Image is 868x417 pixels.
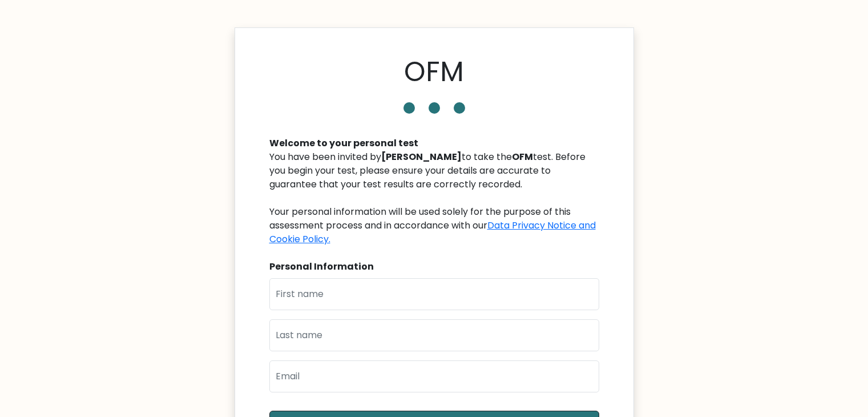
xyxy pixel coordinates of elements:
input: First name [269,278,599,310]
a: Data Privacy Notice and Cookie Policy. [269,219,596,246]
h1: OFM [404,55,464,89]
b: OFM [512,150,533,163]
input: Last name [269,319,599,351]
div: Personal Information [269,260,599,274]
b: [PERSON_NAME] [381,150,462,163]
div: Welcome to your personal test [269,137,599,150]
div: You have been invited by to take the test. Before you begin your test, please ensure your details... [269,150,599,246]
input: Email [269,360,599,392]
